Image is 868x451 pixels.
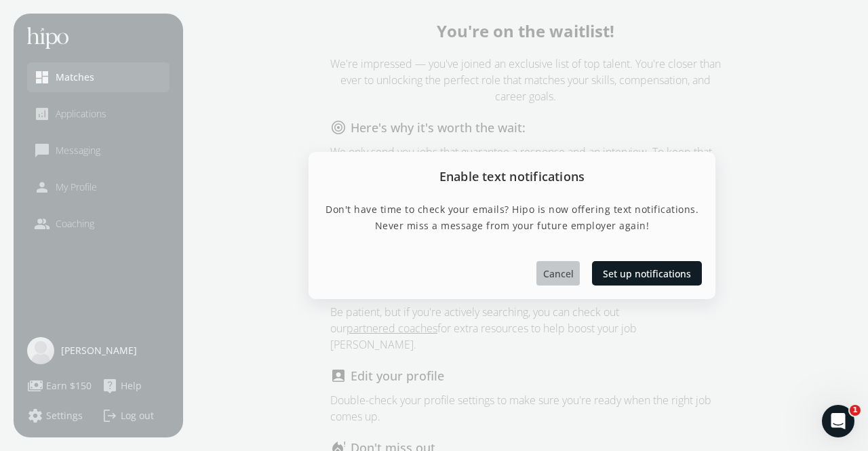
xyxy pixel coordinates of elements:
iframe: Intercom live chat [822,405,854,437]
h2: Enable text notifications [309,152,715,201]
button: Set up notifications [592,261,702,286]
button: Cancel [536,261,580,286]
span: Cancel [543,267,574,281]
p: Don't have time to check your emails? Hipo is now offering text notifications. Never miss a messa... [325,201,699,234]
span: 1 [850,405,861,416]
span: Set up notifications [603,267,691,281]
